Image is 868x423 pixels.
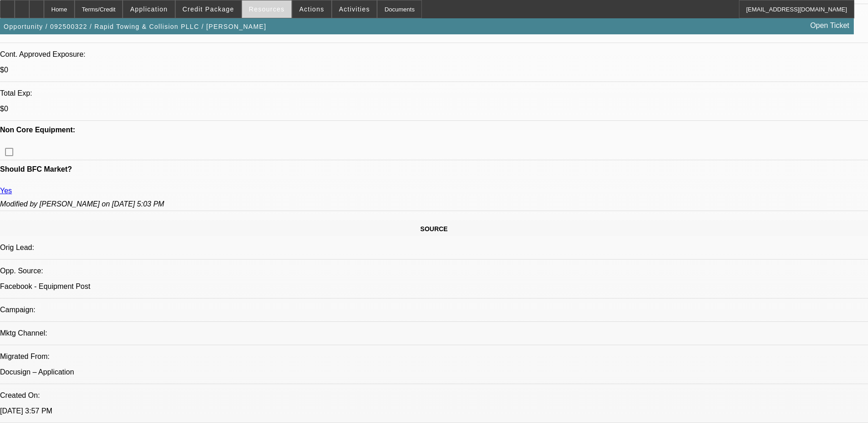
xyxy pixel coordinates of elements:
[807,18,853,33] a: Open Ticket
[249,5,285,13] span: Resources
[299,5,324,13] span: Actions
[183,5,234,13] span: Credit Package
[4,23,266,30] span: Opportunity / 092500322 / Rapid Towing & Collision PLLC / [PERSON_NAME]
[332,0,377,18] button: Activities
[339,5,370,13] span: Activities
[130,5,167,13] span: Application
[176,0,241,18] button: Credit Package
[292,0,331,18] button: Actions
[421,225,448,233] span: SOURCE
[242,0,291,18] button: Resources
[123,0,174,18] button: Application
